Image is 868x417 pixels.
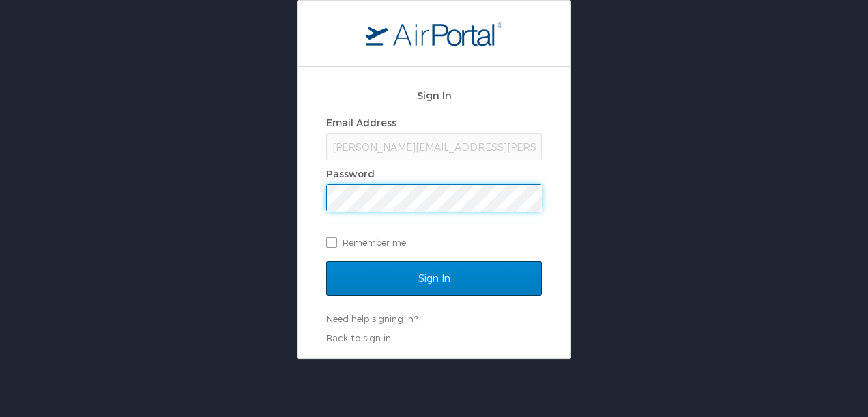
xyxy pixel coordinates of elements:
img: logo [366,21,502,46]
label: Password [326,168,375,179]
h2: Sign In [326,87,542,103]
a: Back to sign in [326,332,391,343]
a: Need help signing in? [326,313,418,324]
label: Remember me [326,232,542,253]
input: Sign In [326,261,542,296]
label: Email Address [326,117,396,128]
